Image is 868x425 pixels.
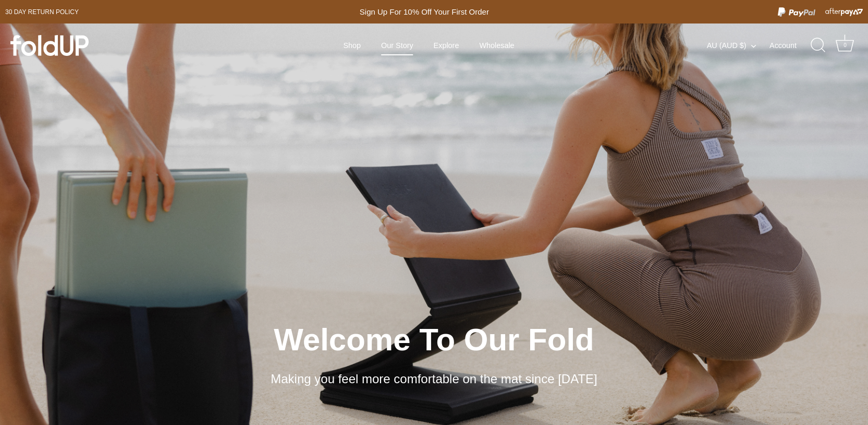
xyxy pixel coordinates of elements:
a: Our Story [372,36,422,55]
div: Primary navigation [317,36,540,55]
h1: Welcome To Our Fold [47,320,821,359]
a: 30 day Return policy [5,6,79,18]
a: Cart [834,34,857,57]
a: Shop [334,36,370,55]
a: Wholesale [470,36,523,55]
a: Search [807,34,830,57]
a: Account [769,39,815,52]
button: AU (AUD $) [707,41,767,50]
img: foldUP [10,35,89,56]
div: 0 [840,40,850,51]
a: foldUP [10,35,161,56]
p: Making you feel more comfortable on the mat since [DATE] [215,370,653,388]
a: Explore [424,36,468,55]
